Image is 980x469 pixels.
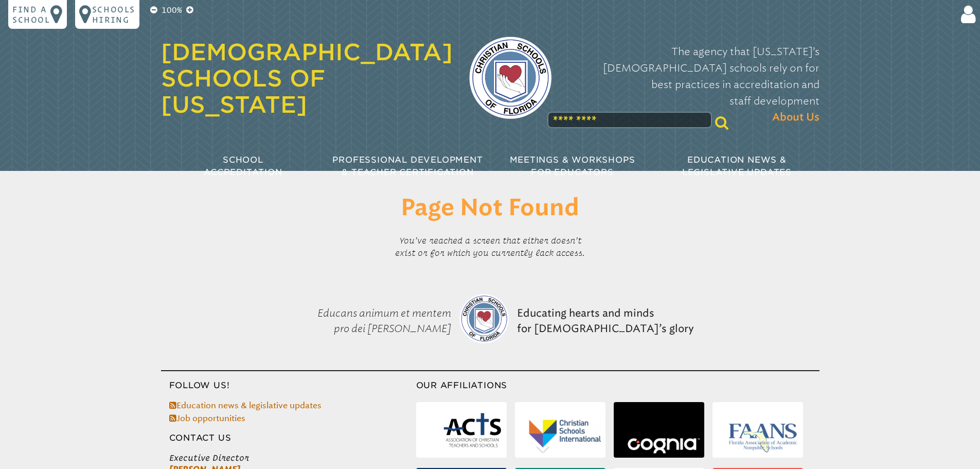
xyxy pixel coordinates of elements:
[161,432,416,444] h3: Contact Us
[442,409,502,454] img: Association of Christian Teachers & Schools
[12,4,50,25] p: Find a school
[226,196,755,222] h1: Page Not Found
[529,420,601,454] img: Christian Schools International
[92,4,135,25] p: Schools Hiring
[169,453,416,463] span: Executive Director
[161,39,453,118] a: [DEMOGRAPHIC_DATA] Schools of [US_STATE]
[469,37,551,119] img: csf-logo-web-colors.png
[459,294,509,343] img: csf-logo-web-colors.png
[628,438,700,454] img: Cognia
[682,155,792,177] span: Education News & Legislative Updates
[159,4,184,16] p: 100%
[322,230,659,263] p: You’ve reached a screen that either doesn’t exist or for which you currently lack access.
[169,413,245,423] a: Job opportunities
[726,422,799,454] img: Florida Association of Academic Nonpublic Schools
[282,280,455,362] p: Educans animum et mentem pro dei [PERSON_NAME]
[510,155,635,177] span: Meetings & Workshops for Educators
[161,379,416,392] h3: Follow Us!
[772,109,819,126] span: About Us
[513,280,698,362] p: Educating hearts and minds for [DEMOGRAPHIC_DATA]’s glory
[204,155,282,177] span: School Accreditation
[332,155,483,177] span: Professional Development & Teacher Certification
[169,401,322,410] a: Education news & legislative updates
[416,379,819,392] h3: Our Affiliations
[568,43,819,126] p: The agency that [US_STATE]’s [DEMOGRAPHIC_DATA] schools rely on for best practices in accreditati...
